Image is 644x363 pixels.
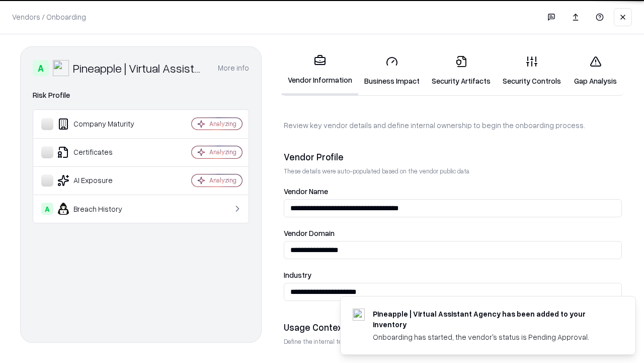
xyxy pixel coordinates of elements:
[12,12,86,22] p: Vendors / Onboarding
[209,148,236,156] div: Analyzing
[33,60,49,76] div: A
[41,118,162,130] div: Company Maturity
[373,309,611,330] div: Pineapple | Virtual Assistant Agency has been added to your inventory
[284,120,622,131] p: Review key vendor details and define internal ownership to begin the onboarding process.
[41,203,162,215] div: Breach History
[426,47,497,94] a: Security Artifacts
[41,174,162,187] div: AI Exposure
[497,47,567,94] a: Security Controls
[284,337,622,346] p: Define the internal team and reason for using this vendor. This helps assess business relevance a...
[353,309,365,321] img: trypineapple.com
[284,229,622,237] label: Vendor Domain
[53,60,69,76] img: Pineapple | Virtual Assistant Agency
[218,59,249,77] button: More info
[73,60,206,76] div: Pineapple | Virtual Assistant Agency
[284,167,622,175] p: These details were auto-populated based on the vendor public data
[33,89,249,101] div: Risk Profile
[41,146,162,158] div: Certificates
[282,46,358,95] a: Vendor Information
[284,271,622,279] label: Industry
[373,332,611,342] div: Onboarding has started, the vendor's status is Pending Approval.
[284,321,622,333] div: Usage Context
[209,176,236,185] div: Analyzing
[209,119,236,128] div: Analyzing
[567,47,624,94] a: Gap Analysis
[284,188,622,195] label: Vendor Name
[284,151,622,163] div: Vendor Profile
[41,203,53,215] div: A
[358,47,426,94] a: Business Impact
